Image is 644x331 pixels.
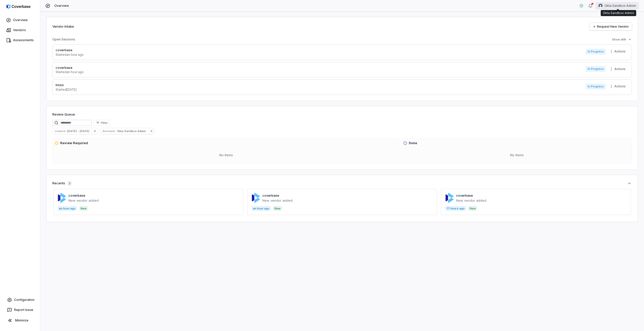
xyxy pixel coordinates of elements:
[60,141,88,146] h3: Review Required
[53,129,67,133] span: Created :
[52,24,74,29] h2: Vendor Intake
[56,53,84,57] p: Started an hour ago
[101,121,108,125] span: Filter
[52,181,72,186] div: Recents
[603,11,634,15] div: Okta Sandbox Admin
[2,295,38,304] a: Configuration
[56,83,76,88] p: Inizio
[409,141,417,146] h3: Done
[598,4,602,8] img: Okta Sandbox Admin avatar
[2,305,38,314] button: Report Issue
[1,16,39,25] a: Overview
[608,48,629,55] button: More actions
[403,149,631,162] div: No items
[611,35,633,44] button: Show all9
[595,2,639,10] button: Okta Sandbox Admin avatarOkta Sandbox Admin
[52,181,632,186] button: Recents3
[52,44,632,60] a: coverbaseStartedan hour agoIn ProgressMore actions
[52,37,75,41] h3: Open Sessions
[586,84,606,89] span: In Progress
[52,79,632,95] a: InizioStarted[DATE]In ProgressMore actions
[54,4,69,8] span: Overview
[605,4,636,8] span: Okta Sandbox Admin
[52,62,632,78] a: coverbaseStartedan hour agoIn ProgressMore actions
[94,120,110,126] button: Filter
[56,70,84,74] p: Started an hour ago
[608,65,629,73] button: More actions
[56,65,84,70] p: coverbase
[67,181,72,186] span: 3
[52,112,75,117] h1: Review Queue
[101,129,117,133] span: Reviewer :
[56,48,84,53] p: coverbase
[117,129,148,133] span: Okta Sandbox Admin
[586,49,606,54] span: In Progress
[68,193,85,197] a: coverbase
[456,193,473,197] a: coverbase
[1,36,39,45] a: Assessments
[7,4,30,9] img: logo-D7KZi-bG.svg
[586,66,606,72] span: In Progress
[262,193,279,197] a: coverbase
[2,315,38,325] button: Minimize
[56,88,76,92] p: Started [DATE]
[1,26,39,35] a: Vendors
[55,149,398,162] div: No items
[608,83,629,90] button: More actions
[589,23,632,30] a: Request New Vendor
[67,129,91,133] span: [DATE] - [DATE]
